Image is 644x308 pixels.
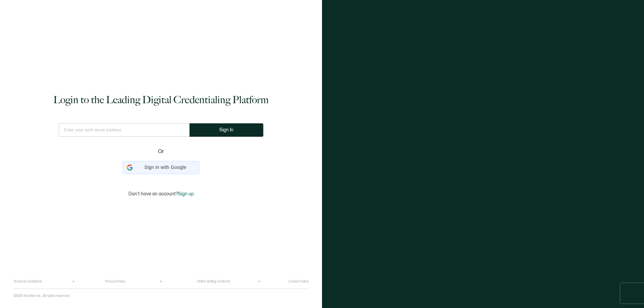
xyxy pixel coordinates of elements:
a: Terms & Conditions [13,280,42,284]
button: Sign In [190,123,263,137]
a: Privacy Policy [105,280,125,284]
input: Enter your work email address [59,123,190,137]
span: Sign up [178,191,194,197]
h1: Login to the Leading Digital Credentialing Platform [53,93,269,107]
a: Online Selling Contract [197,280,230,284]
p: ©2025 Sertifier Inc.. All rights reserved. [13,294,70,298]
div: Sign in with Google [122,161,200,174]
span: Sign In [219,127,233,132]
a: Cookie Policy [288,280,309,284]
span: Or [158,147,164,156]
p: Don't have an account? [128,191,194,197]
span: Sign in with Google [136,164,195,171]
